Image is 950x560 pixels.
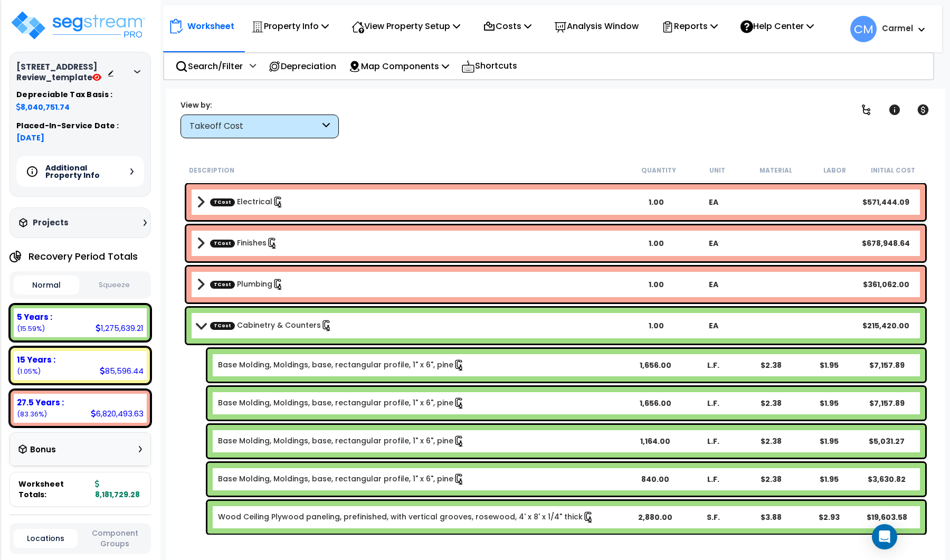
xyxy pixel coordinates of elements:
[210,239,235,247] span: TCost
[801,474,857,485] div: $1.95
[859,474,915,485] div: $3,630.82
[218,511,594,523] a: Individual Item
[857,238,915,249] div: $678,948.64
[743,474,799,485] div: $2.38
[857,279,915,290] div: $361,062.00
[628,320,685,331] div: 1.00
[187,19,234,33] p: Worksheet
[210,320,332,331] a: Custom Item
[82,276,147,295] button: Squeeze
[661,19,718,33] p: Reports
[882,23,913,34] b: Carmel
[218,397,465,409] a: Individual Item
[17,410,47,419] small: (83.36%)
[17,397,64,408] b: 27.5 Years :
[859,512,915,523] div: $19,603.58
[17,324,45,333] small: (15.59%)
[189,166,234,175] small: Description
[857,320,915,331] div: $215,420.00
[686,398,742,409] div: L.F.
[45,164,119,179] h5: Additional Property Info
[628,279,685,290] div: 1.00
[857,197,915,207] div: $571,444.09
[801,436,857,447] div: $1.95
[628,360,683,371] div: 1,656.00
[455,53,523,79] div: Shortcuts
[628,197,685,207] div: 1.00
[100,365,144,376] div: 85,596.44
[686,436,742,447] div: L.F.
[17,367,41,376] small: (1.05%)
[740,19,814,33] p: Help Center
[210,196,284,208] a: Custom Item
[210,321,235,329] span: TCost
[18,479,91,500] span: Worksheet Totals:
[685,197,743,207] div: EA
[96,322,144,334] div: 1,275,639.21
[628,238,685,249] div: 1.00
[859,360,915,371] div: $7,157.89
[743,398,799,409] div: $2.38
[210,198,235,206] span: TCost
[554,19,639,33] p: Analysis Window
[850,16,877,42] span: CM
[859,436,915,447] div: $5,031.27
[16,62,107,83] h3: [STREET_ADDRESS] Review_template
[218,473,465,485] a: Individual Item
[801,360,857,371] div: $1.95
[218,435,465,447] a: Individual Item
[180,100,339,110] div: View by:
[628,474,683,485] div: 840.00
[95,479,142,500] span: 8,181,729.28
[175,59,243,73] p: Search/Filter
[686,360,742,371] div: L.F.
[685,320,743,331] div: EA
[210,238,278,249] a: Custom Item
[16,91,144,99] h5: Depreciable Tax Basis :
[759,166,792,175] small: Material
[16,102,144,112] span: 8,040,751.74
[14,276,79,295] button: Normal
[262,54,342,79] div: Depreciation
[348,59,449,73] p: Map Components
[685,238,743,249] div: EA
[351,19,460,33] p: View Property Setup
[30,445,56,454] h3: Bonus
[268,59,336,73] p: Depreciation
[251,19,329,33] p: Property Info
[9,10,147,41] img: logo_pro_r.png
[210,279,284,290] a: Custom Item
[686,512,742,523] div: S.F.
[16,122,144,130] h5: Placed-In-Service Date :
[17,354,55,365] b: 15 Years :
[871,166,915,175] small: Initial Cost
[16,132,144,143] span: [DATE]
[709,166,725,175] small: Unit
[17,311,52,322] b: 5 Years :
[685,279,743,290] div: EA
[743,436,799,447] div: $2.38
[628,512,683,523] div: 2,880.00
[859,398,915,409] div: $7,157.89
[628,398,683,409] div: 1,656.00
[801,398,857,409] div: $1.95
[686,474,742,485] div: L.F.
[743,512,799,523] div: $3.88
[641,166,676,175] small: Quantity
[189,120,320,132] div: Takeoff Cost
[483,19,531,33] p: Costs
[28,251,138,262] h4: Recovery Period Totals
[628,436,683,447] div: 1,164.00
[14,529,78,548] button: Locations
[33,217,69,228] h3: Projects
[91,408,144,419] div: 6,820,493.63
[743,360,799,371] div: $2.38
[210,280,235,288] span: TCost
[801,512,857,523] div: $2.93
[872,524,897,549] div: Open Intercom Messenger
[823,166,846,175] small: Labor
[83,527,147,549] button: Component Groups
[461,59,517,74] p: Shortcuts
[218,359,465,371] a: Individual Item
